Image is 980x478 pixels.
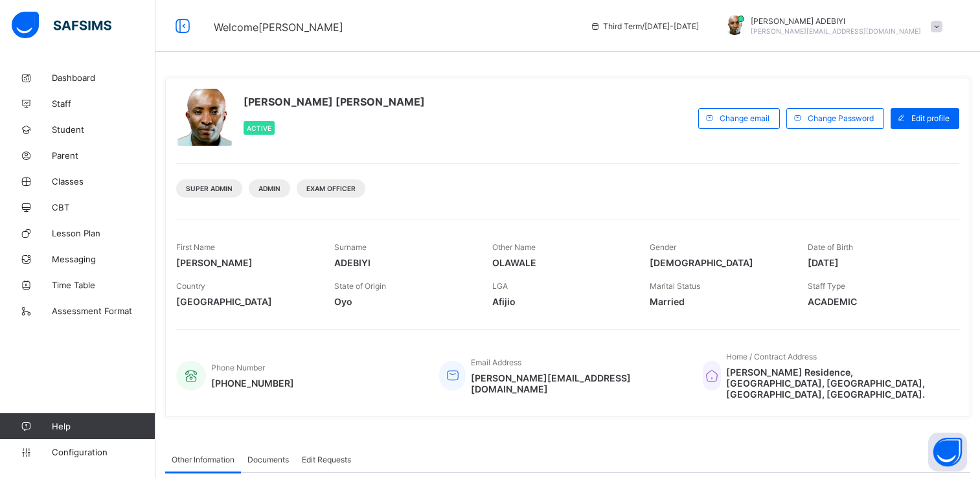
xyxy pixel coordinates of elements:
[720,113,769,123] span: Change email
[247,124,271,132] span: Active
[52,176,155,187] span: Classes
[492,257,631,268] span: OLAWALE
[471,358,521,367] span: Email Address
[726,367,946,400] span: [PERSON_NAME] Residence, [GEOGRAPHIC_DATA], [GEOGRAPHIC_DATA], [GEOGRAPHIC_DATA], [GEOGRAPHIC_DATA].
[492,242,536,252] span: Other Name
[334,296,473,307] span: Oyo
[214,21,343,34] span: Welcome [PERSON_NAME]
[726,352,817,361] span: Home / Contract Address
[52,421,155,431] span: Help
[176,281,205,291] span: Country
[176,257,315,268] span: [PERSON_NAME]
[172,455,234,464] span: Other Information
[176,242,215,252] span: First Name
[258,185,280,192] span: Admin
[52,150,155,161] span: Parent
[808,113,874,123] span: Change Password
[751,27,921,35] span: [PERSON_NAME][EMAIL_ADDRESS][DOMAIN_NAME]
[650,242,676,252] span: Gender
[471,372,683,394] span: [PERSON_NAME][EMAIL_ADDRESS][DOMAIN_NAME]
[808,281,845,291] span: Staff Type
[52,280,155,290] span: Time Table
[650,296,788,307] span: Married
[247,455,289,464] span: Documents
[492,281,508,291] span: LGA
[52,98,155,109] span: Staff
[52,447,155,457] span: Configuration
[52,306,155,316] span: Assessment Format
[650,281,700,291] span: Marital Status
[52,73,155,83] span: Dashboard
[334,281,386,291] span: State of Origin
[186,185,233,192] span: Super Admin
[650,257,788,268] span: [DEMOGRAPHIC_DATA]
[52,254,155,264] span: Messaging
[808,257,946,268] span: [DATE]
[302,455,351,464] span: Edit Requests
[52,228,155,238] span: Lesson Plan
[751,16,921,26] span: [PERSON_NAME] ADEBIYI
[244,95,425,108] span: [PERSON_NAME] [PERSON_NAME]
[808,242,853,252] span: Date of Birth
[911,113,950,123] span: Edit profile
[492,296,631,307] span: Afijio
[12,12,111,39] img: safsims
[176,296,315,307] span: [GEOGRAPHIC_DATA]
[808,296,946,307] span: ACADEMIC
[52,202,155,212] span: CBT
[590,21,699,31] span: session/term information
[334,242,367,252] span: Surname
[306,185,356,192] span: Exam Officer
[211,378,294,389] span: [PHONE_NUMBER]
[211,363,265,372] span: Phone Number
[334,257,473,268] span: ADEBIYI
[52,124,155,135] span: Student
[928,433,967,472] button: Open asap
[712,16,949,37] div: ALEXANDERADEBIYI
